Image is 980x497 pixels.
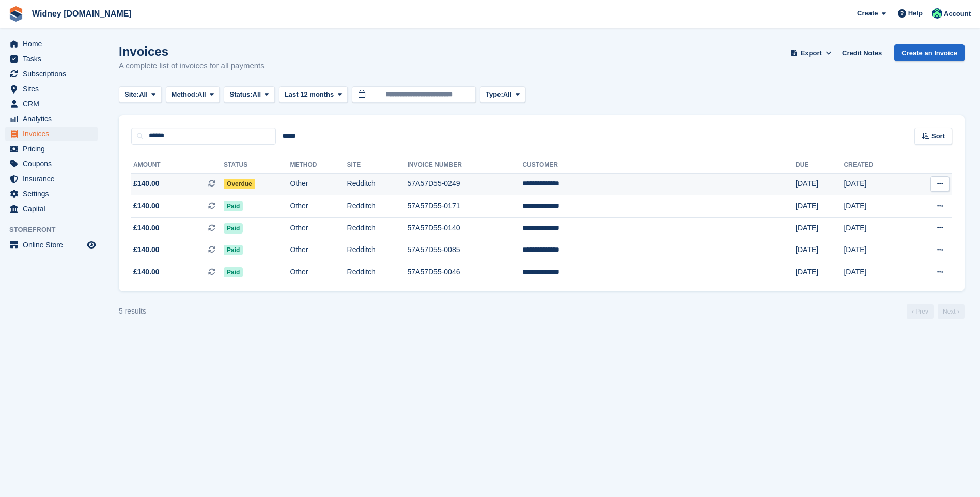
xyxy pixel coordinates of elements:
span: Site: [125,89,139,100]
button: Export [788,44,834,61]
a: menu [5,172,98,186]
td: [DATE] [844,195,906,218]
a: menu [5,37,98,51]
span: Status: [229,89,252,100]
span: Paid [224,245,243,255]
span: Pricing [23,142,85,156]
span: Storefront [9,225,103,235]
span: Tasks [23,52,85,66]
img: stora-icon-8386f47178a22dfd0bd8f6a31ec36ba5ce8667c1dd55bd0f319d3a0aa187defe.svg [8,6,24,22]
a: menu [5,52,98,66]
td: Other [290,239,347,261]
span: Insurance [23,172,85,186]
button: Site: All [119,86,162,103]
span: Sort [931,131,945,142]
span: Sites [23,82,85,96]
td: Other [290,173,347,195]
p: A complete list of invoices for all payments [119,60,265,72]
a: Create an Invoice [894,44,965,61]
td: Redditch [347,239,408,261]
a: Next [938,304,965,319]
td: [DATE] [796,173,844,195]
th: Status [224,157,290,174]
td: Redditch [347,195,408,218]
span: Settings [23,187,85,201]
th: Method [290,157,347,174]
td: 57A57D55-0171 [408,195,523,218]
a: menu [5,187,98,201]
a: Credit Notes [838,44,886,61]
a: menu [5,142,98,156]
span: Coupons [23,157,85,171]
a: menu [5,157,98,171]
span: Last 12 months [285,89,334,100]
span: Overdue [224,179,255,189]
td: [DATE] [796,195,844,218]
a: Previous [907,304,934,319]
td: 57A57D55-0249 [408,173,523,195]
td: [DATE] [796,261,844,283]
span: Analytics [23,112,85,126]
h1: Invoices [119,44,265,58]
td: Redditch [347,173,408,195]
td: Other [290,217,347,239]
button: Method: All [166,86,220,103]
span: £140.00 [133,223,160,234]
div: 5 results [119,306,146,317]
a: menu [5,82,98,96]
span: £140.00 [133,244,160,255]
span: Paid [224,223,243,234]
img: Emma [932,8,942,19]
th: Customer [522,157,796,174]
a: menu [5,67,98,81]
span: Help [908,8,923,19]
span: Paid [224,267,243,277]
td: [DATE] [844,217,906,239]
button: Status: All [224,86,274,103]
th: Invoice Number [408,157,523,174]
th: Due [796,157,844,174]
th: Created [844,157,906,174]
nav: Page [905,304,967,319]
span: Method: [172,89,198,100]
span: All [253,89,261,100]
span: Home [23,37,85,51]
span: Online Store [23,238,85,252]
a: Widney [DOMAIN_NAME] [28,5,136,22]
a: menu [5,127,98,141]
span: Create [857,8,878,19]
td: [DATE] [844,261,906,283]
th: Amount [131,157,224,174]
span: Type: [486,89,503,100]
th: Site [347,157,408,174]
td: Redditch [347,261,408,283]
span: £140.00 [133,178,160,189]
td: Other [290,261,347,283]
td: [DATE] [796,239,844,261]
td: 57A57D55-0085 [408,239,523,261]
span: All [503,89,512,100]
span: Capital [23,201,85,216]
button: Last 12 months [279,86,348,103]
span: CRM [23,97,85,111]
a: menu [5,201,98,216]
span: Export [801,48,822,58]
span: All [197,89,206,100]
a: Preview store [85,239,98,251]
td: [DATE] [844,173,906,195]
span: All [139,89,148,100]
span: Invoices [23,127,85,141]
span: Paid [224,201,243,211]
span: Subscriptions [23,67,85,81]
span: Account [944,9,971,19]
span: £140.00 [133,200,160,211]
span: £140.00 [133,267,160,277]
a: menu [5,112,98,126]
td: 57A57D55-0046 [408,261,523,283]
td: [DATE] [844,239,906,261]
button: Type: All [480,86,525,103]
td: 57A57D55-0140 [408,217,523,239]
a: menu [5,97,98,111]
td: [DATE] [796,217,844,239]
a: menu [5,238,98,252]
